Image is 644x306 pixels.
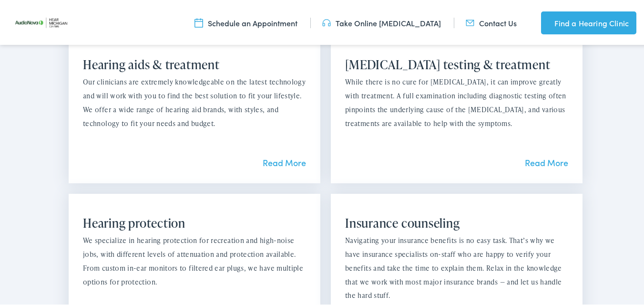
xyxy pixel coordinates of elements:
img: utility icon [466,16,474,26]
a: Schedule an Appointment [194,16,297,26]
a: Take Online [MEDICAL_DATA] [322,16,441,26]
img: utility icon [541,15,550,27]
h2: [MEDICAL_DATA] testing & treatment [345,55,568,70]
a: Find a Hearing Clinic [541,10,636,32]
p: Navigating your insurance benefits is no easy task. That’s why we have insurance specialists on-s... [345,232,568,301]
h2: Insurance counseling [345,214,568,229]
h2: Hearing aids & treatment [83,55,306,70]
a: Contact Us [466,16,517,26]
img: utility icon [194,16,203,26]
h2: Hearing protection [83,214,306,229]
a: Read More [525,155,568,167]
p: While there is no cure for [MEDICAL_DATA], it can improve greatly with treatment. A full examinat... [345,74,568,128]
a: Read More [263,155,306,167]
img: utility icon [322,16,331,26]
p: Our clinicians are extremely knowledgeable on the latest technology and will work with you to fin... [83,74,306,128]
p: We specialize in hearing protection for recreation and high-noise jobs, with different levels of ... [83,232,306,287]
